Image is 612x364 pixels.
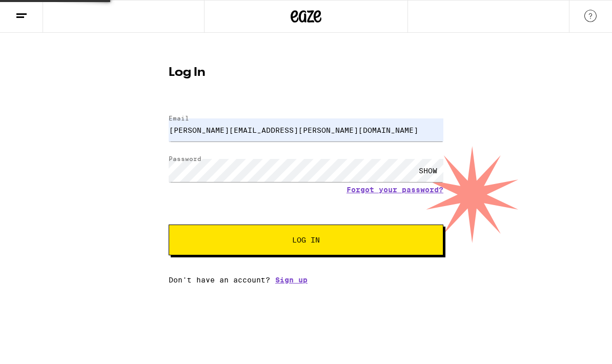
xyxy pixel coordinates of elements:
div: SHOW [413,159,443,182]
button: Log In [169,225,443,255]
label: Password [169,155,201,162]
span: Log In [292,236,320,244]
div: Don't have an account? [169,276,443,284]
label: Email [169,115,189,122]
a: Forgot your password? [346,186,443,194]
h1: Log In [169,67,443,79]
input: Email [169,118,443,141]
a: Sign up [275,276,308,284]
